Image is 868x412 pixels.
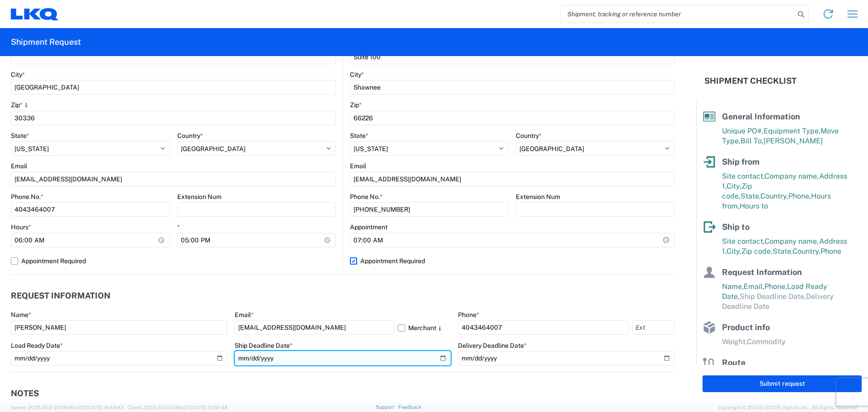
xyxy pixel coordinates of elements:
h2: Shipment Checklist [704,76,797,86]
label: Appointment Required [11,254,336,268]
button: Submit request [703,375,862,392]
span: State, [773,247,793,256]
span: Client: 2025.20.0-035ba07 [127,405,227,410]
a: Support [376,404,398,410]
span: Hours to [740,202,768,210]
span: Equipment Type, [764,127,821,135]
h2: Notes [11,389,39,398]
label: State [11,132,29,140]
span: Name, [722,282,744,291]
span: Product info [722,322,770,332]
span: Site contact, [722,237,764,246]
label: City [11,71,25,79]
label: Delivery Deadline Date [458,341,527,350]
span: Phone, [764,282,787,291]
label: Phone [458,311,479,319]
label: City [350,71,364,79]
span: General Information [722,112,800,121]
span: Phone [821,247,841,256]
span: Zip code, [741,247,773,256]
span: Copyright © [DATE]-[DATE] Agistix Inc., All Rights Reserved [718,403,857,412]
span: Commodity [747,337,786,346]
span: Bill To, [741,137,764,145]
label: Hours [11,223,31,231]
label: Appointment [350,223,387,231]
span: [PERSON_NAME] [764,137,823,145]
a: Feedback [398,404,421,410]
label: Name [11,311,31,319]
label: Email [235,311,254,319]
span: City, [726,182,741,190]
label: Extension Num [516,193,560,201]
span: Unique PO#, [722,127,764,135]
span: Request Information [722,267,802,277]
h2: Request Information [11,291,110,300]
label: Zip [350,101,362,109]
label: Ship Deadline Date [235,341,292,350]
label: Country [177,132,203,140]
label: Phone No. [350,193,382,201]
label: Email [350,162,366,170]
label: Appointment Required [350,254,675,268]
span: Site contact, [722,172,764,180]
label: Merchant [398,320,451,335]
input: Shipment, tracking or reference number [561,5,795,23]
span: Company name, [764,237,819,246]
label: Email [11,162,27,170]
label: Country [516,132,542,140]
span: Ship to [722,222,750,232]
label: Zip [11,101,30,109]
input: Ext [632,320,675,335]
span: Company name, [764,172,819,180]
span: [DATE] 10:43:43 [87,405,123,410]
label: State [350,132,368,140]
span: Weight, [722,337,747,346]
span: Email, [744,282,764,291]
span: Ship Deadline Date, [740,292,806,301]
span: Phone, [788,192,811,200]
span: Country, [760,192,788,200]
span: Route [722,358,745,367]
h2: Shipment Request [11,37,81,47]
span: Ship from [722,157,759,166]
span: [DATE] 10:52:44 [191,405,227,410]
label: Extension Num [177,193,222,201]
label: Phone No. [11,193,43,201]
span: City, [726,247,741,256]
span: Server: 2025.20.0-970904bc0f3 [11,405,123,410]
label: Load Ready Date [11,341,63,350]
span: Country, [793,247,821,256]
span: State, [741,192,760,200]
